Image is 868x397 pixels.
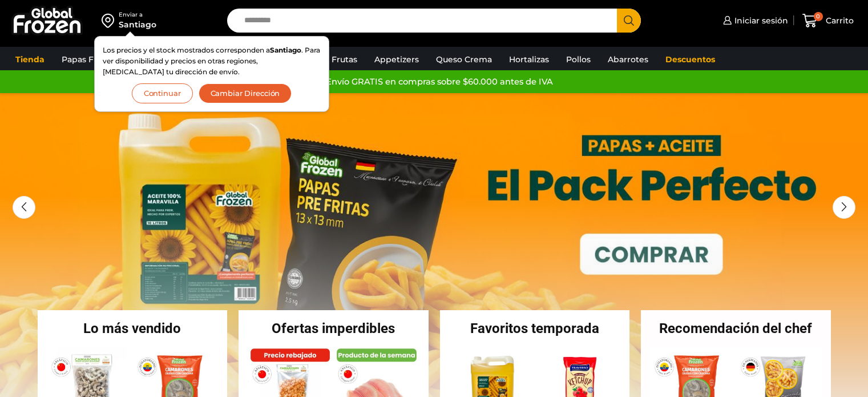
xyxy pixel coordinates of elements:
[617,9,641,33] button: Search button
[660,49,721,70] a: Descuentos
[132,83,193,103] button: Continuar
[560,49,596,70] a: Pollos
[823,15,854,26] span: Carrito
[103,45,321,78] p: Los precios y el stock mostrados corresponden a . Para ver disponibilidad y precios en otras regi...
[503,49,555,70] a: Hortalizas
[270,46,301,54] strong: Santiago
[13,196,35,219] div: Previous slide
[720,9,788,32] a: Iniciar sesión
[119,19,156,30] div: Santiago
[119,11,156,19] div: Enviar a
[239,322,429,335] h2: Ofertas imperdibles
[102,11,119,30] img: address-field-icon.svg
[833,196,855,219] div: Next slide
[641,322,831,335] h2: Recomendación del chef
[369,49,425,70] a: Appetizers
[56,49,117,70] a: Papas Fritas
[800,7,857,34] a: 0 Carrito
[732,15,788,26] span: Iniciar sesión
[38,322,228,335] h2: Lo más vendido
[430,49,498,70] a: Queso Crema
[10,49,50,70] a: Tienda
[602,49,654,70] a: Abarrotes
[814,12,823,21] span: 0
[440,322,630,335] h2: Favoritos temporada
[199,83,292,103] button: Cambiar Dirección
